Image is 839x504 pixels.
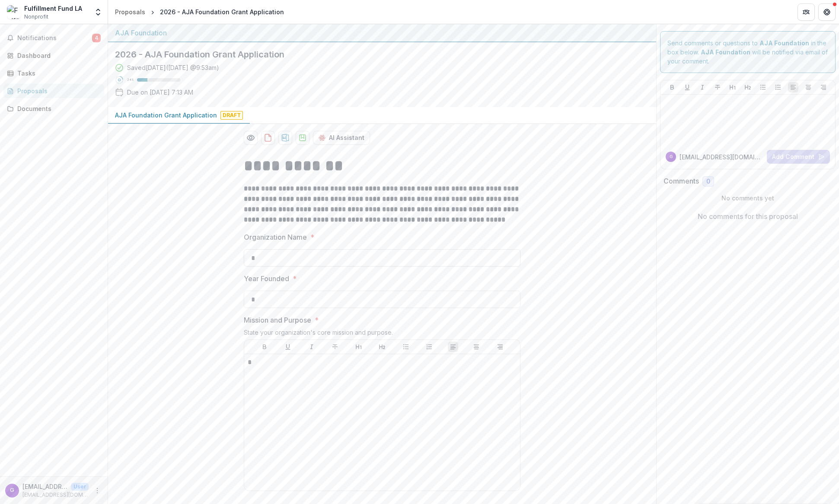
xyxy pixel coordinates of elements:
a: Proposals [3,84,104,98]
button: Align Left [788,82,798,92]
div: Dashboard [17,51,97,60]
button: Partners [798,3,815,21]
div: Fulfillment Fund LA [24,4,82,13]
div: grants@fulfillment.org [10,488,14,493]
div: grants@fulfillment.org [670,155,673,159]
nav: breadcrumb [112,6,287,18]
button: Bullet List [758,82,768,92]
p: Organization Name [244,232,307,242]
img: Fulfillment Fund LA [7,5,21,19]
button: More [92,485,102,496]
button: Strike [712,82,723,92]
button: Align Right [818,82,829,92]
button: Ordered List [424,342,434,352]
div: Tasks [17,69,97,78]
button: Align Left [448,342,458,352]
div: State your organization's core mission and purpose. [244,329,520,339]
div: Proposals [115,7,145,16]
span: Nonprofit [24,13,48,21]
button: Get Help [818,3,836,21]
a: Proposals [112,6,149,18]
button: Open entity switcher [92,3,104,21]
button: download-proposal [296,131,309,145]
button: download-proposal [261,131,275,145]
strong: AJA Foundation [759,39,809,47]
h2: Comments [664,177,699,185]
button: Italicize [306,342,317,352]
span: Draft [220,111,243,120]
button: Strike [330,342,340,352]
p: 24 % [127,77,134,83]
p: User [71,483,89,491]
button: Heading 1 [354,342,364,352]
button: Notifications4 [3,31,104,45]
button: Align Center [803,82,813,92]
button: Heading 1 [727,82,738,92]
a: Documents [3,101,104,116]
button: Italicize [697,82,708,92]
div: Saved [DATE] ( [DATE] @ 9:53am ) [127,63,219,72]
span: Notifications [17,35,92,42]
p: [EMAIL_ADDRESS][DOMAIN_NAME] [22,482,67,491]
a: Tasks [3,66,104,80]
button: Bullet List [401,342,411,352]
p: AJA Foundation Grant Application [115,111,217,120]
p: Mission and Purpose [244,315,311,325]
strong: AJA Foundation [701,48,750,56]
p: Year Founded [244,273,289,284]
span: 4 [92,34,101,42]
p: No comments for this proposal [698,211,798,222]
a: Dashboard [3,48,104,63]
p: [EMAIL_ADDRESS][DOMAIN_NAME] [22,491,89,499]
button: AI Assistant [313,131,370,145]
button: Add Comment [767,150,830,164]
p: Due on [DATE] 7:13 AM [127,88,193,97]
button: Preview 8f4ecbf4-4cfc-4539-8baf-b1aa0501a72b-0.pdf [244,131,258,145]
button: download-proposal [278,131,292,145]
div: Send comments or questions to in the box below. will be notified via email of your comment. [660,31,836,73]
div: AJA Foundation [115,28,649,38]
div: 2026 - AJA Foundation Grant Application [160,7,284,16]
p: No comments yet [664,193,832,203]
button: Bold [667,82,677,92]
button: Align Right [495,342,505,352]
button: Align Center [471,342,482,352]
p: [EMAIL_ADDRESS][DOMAIN_NAME] [679,152,763,162]
div: Documents [17,104,97,113]
button: Heading 2 [377,342,387,352]
button: Underline [682,82,692,92]
button: Bold [259,342,270,352]
div: Proposals [17,86,97,95]
button: Ordered List [773,82,783,92]
button: Underline [283,342,293,352]
span: 0 [706,178,710,185]
h2: 2026 - AJA Foundation Grant Application [115,49,635,60]
button: Heading 2 [743,82,753,92]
